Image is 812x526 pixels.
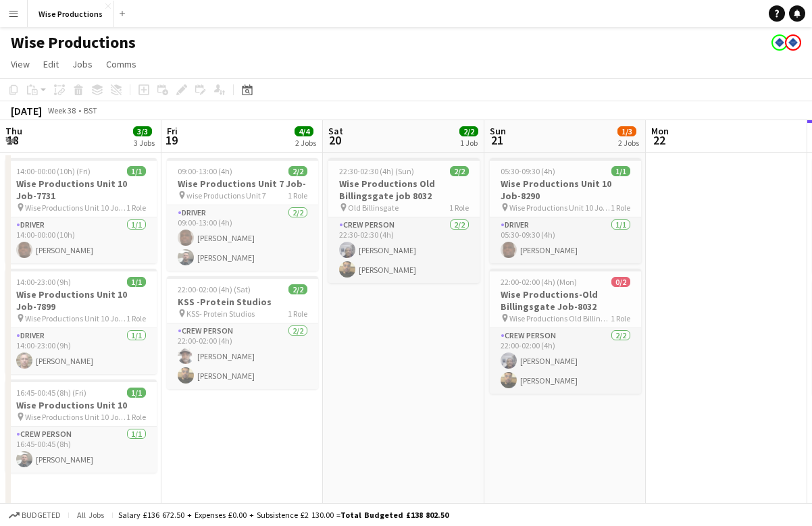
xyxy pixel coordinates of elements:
a: Edit [38,55,64,73]
span: 16:45-00:45 (8h) (Fri) [16,388,86,398]
button: Budgeted [7,508,63,523]
span: 1 Role [126,203,146,213]
span: KSS- Protein Studios [186,309,255,319]
span: Jobs [72,58,93,70]
div: 2 Jobs [295,138,316,148]
h3: Wise Productions Unit 10 Job-8290 [490,178,641,202]
span: Wise Productions Unit 10 Job-8274 [25,412,126,422]
span: Mon [651,125,669,137]
app-card-role: Crew Person2/222:00-02:00 (4h)[PERSON_NAME][PERSON_NAME] [167,323,318,389]
h3: Wise Productions Unit 10 Job-7731 [5,178,157,202]
span: 22 [649,132,669,148]
span: 1 Role [126,412,146,422]
span: Total Budgeted £138 802.50 [340,510,449,520]
app-user-avatar: Paul Harris [785,34,801,51]
div: Salary £136 672.50 + Expenses £0.00 + Subsistence £2 130.00 = [118,510,449,520]
h1: Wise Productions [11,32,136,53]
span: 09:00-13:00 (4h) [178,166,232,176]
div: 3 Jobs [134,138,155,148]
span: 1/3 [617,126,636,136]
a: View [5,55,35,73]
span: 14:00-23:00 (9h) [16,277,71,287]
span: wise Productions Unit 7 [186,190,266,201]
app-card-role: Crew Person2/222:00-02:00 (4h)[PERSON_NAME][PERSON_NAME] [490,328,641,394]
div: 2 Jobs [618,138,639,148]
h3: KSS -Protein Studios [167,296,318,308]
button: Wise Productions [28,1,114,27]
span: 22:30-02:30 (4h) (Sun) [339,166,414,176]
h3: Wise Productions Old Billingsgate job 8032 [328,178,480,202]
app-card-role: Driver2/209:00-13:00 (4h)[PERSON_NAME][PERSON_NAME] [167,205,318,271]
span: Fri [167,125,178,137]
span: 3/3 [133,126,152,136]
span: Comms [106,58,136,70]
app-card-role: Crew Person1/116:45-00:45 (8h)[PERSON_NAME] [5,427,157,473]
span: Edit [43,58,59,70]
span: Week 38 [45,105,78,115]
app-job-card: 22:00-02:00 (4h) (Mon)0/2Wise Productions-Old Billingsgate Job-8032 Wise Productions Old Billinsg... [490,269,641,394]
span: 19 [165,132,178,148]
span: 1/1 [611,166,630,176]
app-card-role: Driver1/105:30-09:30 (4h)[PERSON_NAME] [490,217,641,263]
span: Wise Productions Unit 10 Job-8290 [509,203,611,213]
span: 2/2 [450,166,469,176]
span: 1 Role [611,313,630,323]
span: 21 [488,132,506,148]
app-job-card: 22:30-02:30 (4h) (Sun)2/2Wise Productions Old Billingsgate job 8032 Old Billinsgate1 RoleCrew Per... [328,158,480,283]
span: 1 Role [288,190,307,201]
span: Wise Productions Unit 10 Job-7899 [25,313,126,323]
div: 1 Job [460,138,478,148]
span: 2/2 [288,284,307,294]
span: Old Billinsgate [348,203,399,213]
span: 2/2 [459,126,478,136]
app-card-role: Crew Person2/222:30-02:30 (4h)[PERSON_NAME][PERSON_NAME] [328,217,480,283]
span: 1/1 [127,166,146,176]
span: 0/2 [611,277,630,287]
app-job-card: 05:30-09:30 (4h)1/1Wise Productions Unit 10 Job-8290 Wise Productions Unit 10 Job-82901 RoleDrive... [490,158,641,263]
span: 1/1 [127,388,146,398]
a: Jobs [67,55,98,73]
span: 05:30-09:30 (4h) [501,166,555,176]
span: 1/1 [127,277,146,287]
span: 1 Role [449,203,469,213]
span: 18 [3,132,22,148]
app-user-avatar: Paul Harris [771,34,788,51]
app-card-role: Driver1/114:00-00:00 (10h)[PERSON_NAME] [5,217,157,263]
span: Wise Productions Old Billinsgate Job- [509,313,611,323]
span: 14:00-00:00 (10h) (Fri) [16,166,91,176]
span: 20 [326,132,343,148]
app-job-card: 16:45-00:45 (8h) (Fri)1/1Wise Productions Unit 10 Wise Productions Unit 10 Job-82741 RoleCrew Per... [5,379,157,473]
h3: Wise Productions Unit 10 [5,399,157,411]
app-card-role: Driver1/114:00-23:00 (9h)[PERSON_NAME] [5,328,157,374]
span: All jobs [74,510,107,520]
span: 2/2 [288,166,307,176]
a: Comms [101,55,142,73]
div: BST [84,105,97,115]
h3: Wise Productions Unit 7 Job- [167,178,318,190]
span: 4/4 [295,126,313,136]
span: View [11,58,30,70]
span: 22:00-02:00 (4h) (Sat) [178,284,251,294]
app-job-card: 14:00-00:00 (10h) (Fri)1/1Wise Productions Unit 10 Job-7731 Wise Productions Unit 10 Job-77311 Ro... [5,158,157,263]
span: Wise Productions Unit 10 Job-7731 [25,203,126,213]
span: Thu [5,125,22,137]
h3: Wise Productions Unit 10 Job-7899 [5,288,157,313]
span: 22:00-02:00 (4h) (Mon) [501,277,577,287]
app-job-card: 09:00-13:00 (4h)2/2Wise Productions Unit 7 Job- wise Productions Unit 71 RoleDriver2/209:00-13:00... [167,158,318,271]
span: 1 Role [126,313,146,323]
span: Sun [490,125,506,137]
app-job-card: 14:00-23:00 (9h)1/1Wise Productions Unit 10 Job-7899 Wise Productions Unit 10 Job-78991 RoleDrive... [5,269,157,374]
span: 1 Role [611,203,630,213]
div: [DATE] [11,104,42,117]
span: Sat [328,125,343,137]
span: 1 Role [288,309,307,319]
app-job-card: 22:00-02:00 (4h) (Sat)2/2KSS -Protein Studios KSS- Protein Studios1 RoleCrew Person2/222:00-02:00... [167,276,318,389]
